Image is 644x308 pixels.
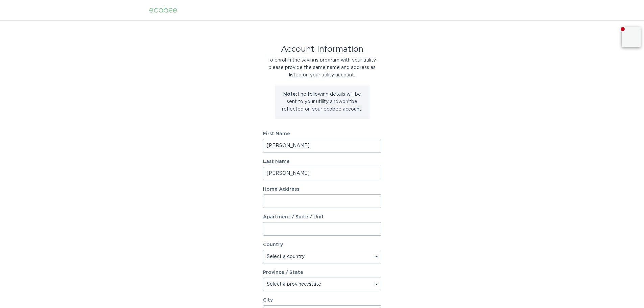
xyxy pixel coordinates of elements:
label: City [263,298,381,303]
label: First Name [263,132,381,136]
label: Last Name [263,159,381,164]
label: Apartment / Suite / Unit [263,215,381,219]
div: Account Information [263,46,381,53]
div: To enrol in the savings program with your utility, please provide the same name and address as li... [263,56,381,79]
strong: Note: [283,92,297,97]
p: The following details will be sent to your utility and won't be reflected on your ecobee account. [280,91,364,113]
div: ecobee [149,6,177,14]
label: Home Address [263,187,381,192]
label: Province / State [263,270,303,275]
label: Country [263,242,283,247]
